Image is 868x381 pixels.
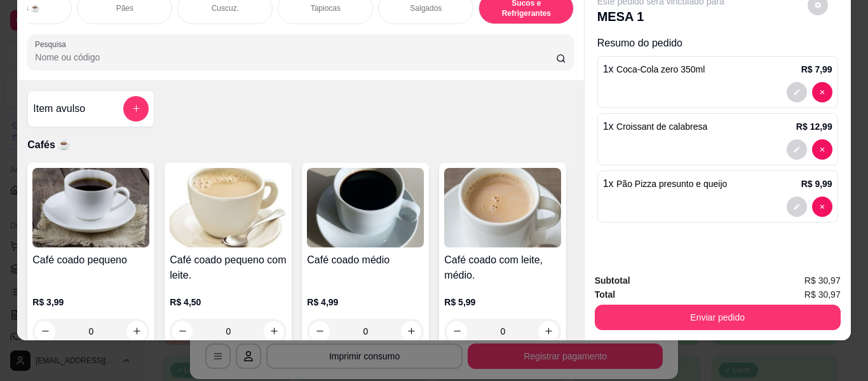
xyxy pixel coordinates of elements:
button: decrease-product-quantity [787,82,807,102]
img: product-image [444,168,561,247]
button: increase-product-quantity [401,321,421,342]
strong: Subtotal [595,275,630,286]
p: Tapiocas [311,3,341,13]
h4: Café coado médio [307,253,424,268]
button: decrease-product-quantity [309,321,330,342]
button: decrease-product-quantity [172,321,193,342]
p: Pães [116,3,133,13]
span: Pão Pizza presunto e queijo [616,179,727,189]
button: decrease-product-quantity [447,321,467,342]
p: 1 x [603,62,705,77]
p: Salgados [410,3,442,13]
img: product-image [170,168,287,247]
span: R$ 30,97 [804,287,841,301]
button: decrease-product-quantity [812,139,832,160]
p: 1 x [603,176,728,191]
p: R$ 3,99 [32,296,149,308]
button: increase-product-quantity [538,321,559,342]
button: increase-product-quantity [126,321,147,342]
p: R$ 4,99 [307,296,424,308]
p: R$ 12,99 [796,120,832,133]
span: R$ 30,97 [804,274,841,287]
strong: Total [595,289,615,300]
label: Pesquisa [35,39,71,50]
p: Cafés ☕ [27,137,573,153]
button: increase-product-quantity [264,321,284,342]
p: 1 x [603,119,708,134]
h4: Café coado pequeno com leite. [170,253,287,283]
button: decrease-product-quantity [812,82,832,102]
h4: Café coado com leite, médio. [444,253,561,283]
h4: Café coado pequeno [32,253,149,268]
img: product-image [307,168,424,247]
button: decrease-product-quantity [35,321,55,342]
button: decrease-product-quantity [787,139,807,160]
span: Coca-Cola zero 350ml [616,64,705,74]
p: MESA 1 [597,8,724,25]
h4: Item avulso [33,101,85,116]
span: Croissant de calabresa [616,121,707,132]
button: Enviar pedido [595,305,841,330]
button: add-separate-item [123,96,149,121]
button: decrease-product-quantity [812,197,832,217]
p: R$ 4,50 [170,296,287,308]
p: Cuscuz. [212,3,239,13]
p: R$ 5,99 [444,296,561,308]
p: R$ 9,99 [801,177,832,190]
button: decrease-product-quantity [787,197,807,217]
p: Resumo do pedido [597,36,838,51]
img: product-image [32,168,149,247]
input: Pesquisa [35,51,556,64]
p: R$ 7,99 [801,63,832,76]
